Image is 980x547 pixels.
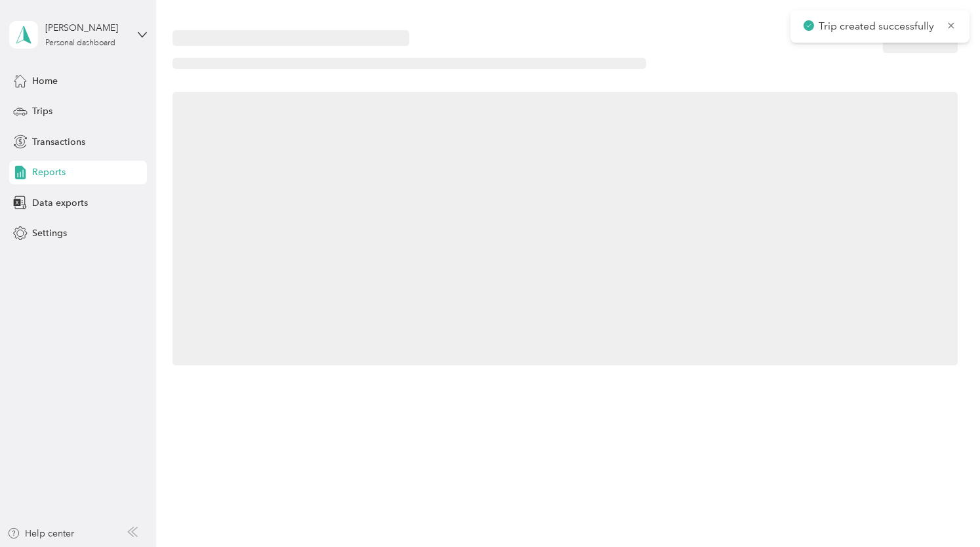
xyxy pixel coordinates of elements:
[32,226,67,240] span: Settings
[819,18,937,35] p: Trip created successfully
[32,196,88,210] span: Data exports
[7,527,74,540] button: Help center
[907,474,980,547] iframe: Everlance-gr Chat Button Frame
[45,21,127,35] div: [PERSON_NAME]
[45,39,115,47] div: Personal dashboard
[32,165,66,179] span: Reports
[32,135,85,149] span: Transactions
[32,74,58,88] span: Home
[32,104,52,118] span: Trips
